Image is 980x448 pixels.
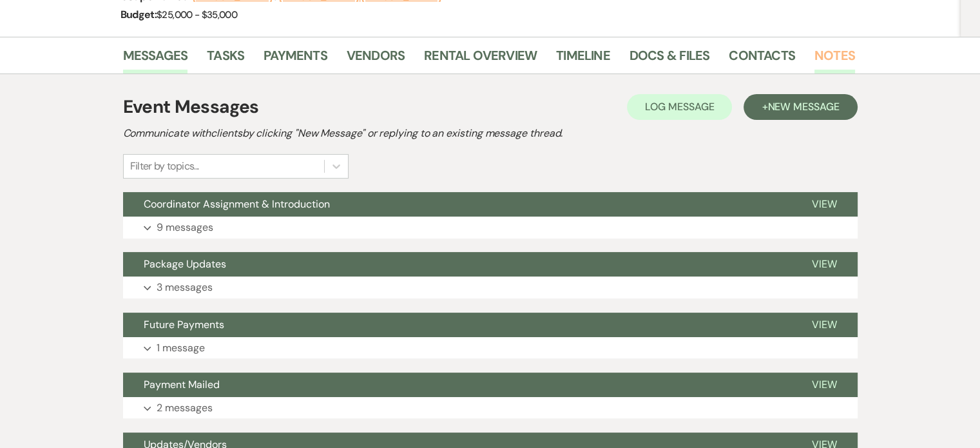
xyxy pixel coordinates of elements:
div: Filter by topics... [130,159,199,174]
a: Rental Overview [424,45,537,73]
button: 2 messages [123,397,858,419]
p: 1 message [157,340,205,356]
a: Tasks [207,45,244,73]
button: View [791,313,858,337]
p: 2 messages [157,400,213,416]
h1: Event Messages [123,93,259,121]
span: View [812,257,837,271]
span: Coordinator Assignment & Introduction [144,197,330,211]
p: 3 messages [157,279,213,296]
button: View [791,252,858,277]
button: Future Payments [123,313,791,337]
span: View [812,318,837,331]
span: View [812,197,837,211]
span: $25,000 - $35,000 [157,8,237,21]
p: 9 messages [157,219,213,236]
button: Coordinator Assignment & Introduction [123,192,791,217]
button: Payment Mailed [123,373,791,397]
span: View [812,378,837,391]
button: 9 messages [123,217,858,239]
span: Payment Mailed [144,378,220,391]
h2: Communicate with clients by clicking "New Message" or replying to an existing message thread. [123,126,858,141]
a: Notes [814,45,855,73]
button: Log Message [627,94,732,120]
span: Budget: [120,8,157,21]
span: Log Message [645,100,714,113]
a: Payments [264,45,327,73]
a: Docs & Files [629,45,709,73]
button: View [791,192,858,217]
button: View [791,373,858,397]
span: New Message [767,100,839,113]
a: Contacts [729,45,795,73]
button: +New Message [744,94,857,120]
button: Package Updates [123,252,791,277]
a: Timeline [556,45,610,73]
span: Future Payments [144,318,224,331]
span: Package Updates [144,257,226,271]
a: Messages [123,45,188,73]
button: 1 message [123,337,858,359]
a: Vendors [347,45,405,73]
button: 3 messages [123,277,858,298]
